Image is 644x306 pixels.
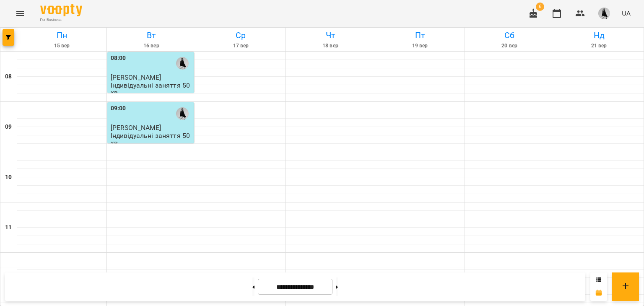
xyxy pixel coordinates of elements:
[197,42,284,50] h6: 17 вер
[111,124,161,132] span: [PERSON_NAME]
[108,29,195,42] h6: Вт
[197,29,284,42] h6: Ср
[40,17,82,23] span: For Business
[176,57,189,70] img: Юлія Безушко
[5,122,12,132] h6: 09
[287,29,374,42] h6: Чт
[5,72,12,81] h6: 08
[18,29,105,42] h6: Пн
[111,132,192,147] p: Індивідуальні заняття 50хв
[618,5,634,21] button: UA
[536,3,544,11] span: 6
[556,29,642,42] h6: Нд
[108,42,195,50] h6: 16 вер
[377,42,463,50] h6: 19 вер
[5,223,12,232] h6: 11
[598,8,610,19] img: 1ec0e5e8bbc75a790c7d9e3de18f101f.jpeg
[622,9,631,18] span: UA
[556,42,642,50] h6: 21 вер
[377,29,463,42] h6: Пт
[5,173,12,182] h6: 10
[18,42,105,50] h6: 15 вер
[10,3,30,23] button: Menu
[466,29,553,42] h6: Сб
[176,107,189,120] img: Юлія Безушко
[111,73,161,81] span: [PERSON_NAME]
[111,82,192,96] p: Індивідуальні заняття 50хв
[466,42,553,50] h6: 20 вер
[111,54,126,63] label: 08:00
[40,4,82,16] img: Voopty Logo
[287,42,374,50] h6: 18 вер
[111,104,126,113] label: 09:00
